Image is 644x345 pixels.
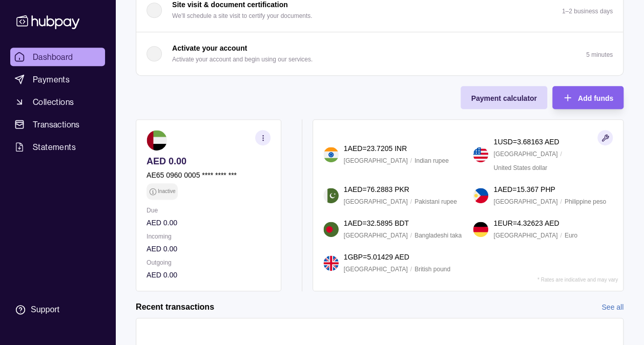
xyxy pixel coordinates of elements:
[10,70,105,89] a: Payments
[344,155,408,166] p: [GEOGRAPHIC_DATA]
[586,51,613,58] p: 5 minutes
[147,205,271,216] p: Due
[10,115,105,134] a: Transactions
[410,196,412,207] p: /
[172,42,247,54] p: Activate your account
[323,255,339,271] img: gb
[414,196,457,207] p: Pakistani rupee
[147,130,167,150] img: ae
[471,94,536,102] span: Payment calculator
[10,138,105,156] a: Statements
[493,230,557,241] p: [GEOGRAPHIC_DATA]
[323,222,339,237] img: bd
[136,32,623,75] button: Activate your account Activate your account and begin using our services.5 minutes
[33,51,73,63] span: Dashboard
[323,188,339,203] img: pk
[493,218,559,229] p: 1 EUR = 4.32623 AED
[473,147,488,162] img: us
[410,155,412,166] p: /
[344,143,407,154] p: 1 AED = 23.7205 INR
[414,155,449,166] p: Indian rupee
[560,196,562,207] p: /
[344,184,409,195] p: 1 AED = 76.2883 PKR
[562,8,613,15] p: 1–2 business days
[147,269,271,281] p: AED 0.00
[473,222,488,237] img: de
[147,257,271,268] p: Outgoing
[158,186,175,197] p: Inactive
[493,148,557,160] p: [GEOGRAPHIC_DATA]
[344,196,408,207] p: [GEOGRAPHIC_DATA]
[33,141,76,153] span: Statements
[578,94,613,102] span: Add funds
[172,54,313,65] p: Activate your account and begin using our services.
[10,93,105,111] a: Collections
[493,136,559,147] p: 1 USD = 3.68163 AED
[565,230,577,241] p: Euro
[344,251,409,263] p: 1 GBP = 5.01429 AED
[10,48,105,66] a: Dashboard
[601,301,624,313] a: See all
[560,230,562,241] p: /
[172,10,313,21] p: We'll schedule a site visit to certify your documents.
[414,264,450,275] p: British pound
[493,162,547,174] p: United States dollar
[323,147,339,162] img: in
[147,156,271,167] p: AED 0.00
[493,196,557,207] p: [GEOGRAPHIC_DATA]
[10,299,105,320] a: Support
[147,217,271,228] p: AED 0.00
[410,230,412,241] p: /
[344,218,409,229] p: 1 AED = 32.5895 BDT
[147,243,271,254] p: AED 0.00
[136,301,214,313] h2: Recent transactions
[552,86,624,109] button: Add funds
[33,118,80,131] span: Transactions
[473,188,488,203] img: ph
[33,73,70,85] span: Payments
[493,184,555,195] p: 1 AED = 15.367 PHP
[565,196,606,207] p: Philippine peso
[33,96,74,108] span: Collections
[344,230,408,241] p: [GEOGRAPHIC_DATA]
[410,264,412,275] p: /
[461,86,547,109] button: Payment calculator
[344,264,408,275] p: [GEOGRAPHIC_DATA]
[414,230,462,241] p: Bangladeshi taka
[537,277,618,283] p: * Rates are indicative and may vary
[147,231,271,242] p: Incoming
[31,304,59,315] div: Support
[560,148,562,160] p: /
